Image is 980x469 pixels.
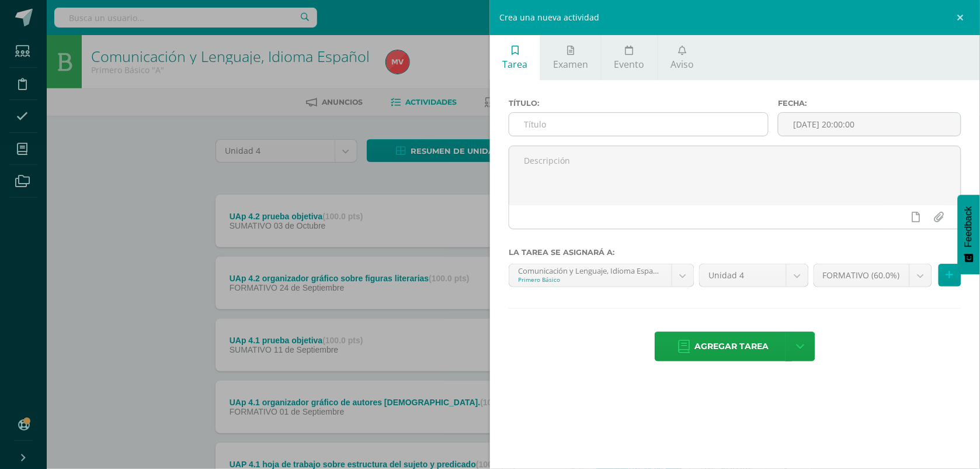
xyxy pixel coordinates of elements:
[509,113,768,136] input: Título
[958,195,980,274] button: Feedback - Mostrar encuesta
[778,99,961,108] label: Fecha:
[695,332,769,361] span: Agregar tarea
[509,99,769,108] label: Título:
[670,58,694,71] span: Aviso
[503,58,528,71] span: Tarea
[509,264,694,287] a: Comunicación y Lenguaje, Idioma Español 'A'Primero Básico
[700,264,808,287] a: Unidad 4
[490,35,540,80] a: Tarea
[554,58,589,71] span: Examen
[964,206,974,247] span: Feedback
[614,58,645,71] span: Evento
[708,264,777,287] span: Unidad 4
[518,264,663,275] div: Comunicación y Lenguaje, Idioma Español 'A'
[823,264,901,287] span: FORMATIVO (60.0%)
[541,35,601,80] a: Examen
[518,275,663,284] div: Primero Básico
[814,264,932,287] a: FORMATIVO (60.0%)
[779,113,961,136] input: Fecha de entrega
[509,248,961,257] label: La tarea se asignará a:
[602,35,657,80] a: Evento
[658,35,707,80] a: Aviso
